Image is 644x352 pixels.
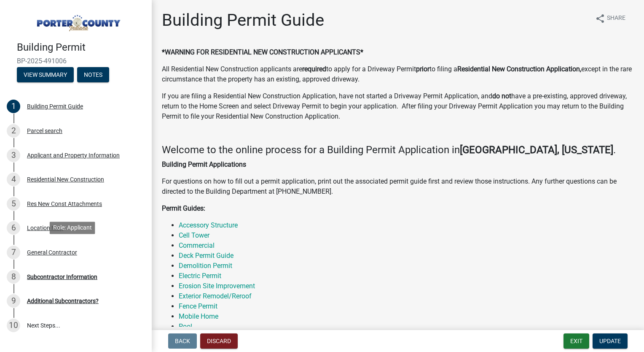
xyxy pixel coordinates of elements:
[7,221,20,235] div: 6
[27,249,77,255] div: General Contractor
[162,176,634,197] p: For questions on how to fill out a permit application, print out the associated permit guide firs...
[7,197,20,211] div: 5
[162,10,324,30] h1: Building Permit Guide
[175,338,190,344] span: Back
[179,221,238,229] a: Accessory Structure
[7,173,20,186] div: 4
[179,241,215,249] a: Commercial
[416,65,429,73] strong: prior
[179,322,192,330] a: Pool
[179,262,232,270] a: Demolition Permit
[27,103,83,109] div: Building Permit Guide
[27,176,104,182] div: Residential New Construction
[179,272,221,280] a: Electric Permit
[162,160,246,168] strong: Building Permit Applications
[607,14,625,24] span: Share
[27,298,99,304] div: Additional Subcontractors?
[7,294,20,308] div: 9
[595,14,605,24] i: share
[168,333,197,349] button: Back
[460,144,613,156] strong: [GEOGRAPHIC_DATA], [US_STATE]
[7,319,20,332] div: 10
[17,9,138,32] img: Porter County, Indiana
[162,64,634,84] p: All Residential New Construction applicants are to apply for a Driveway Permit to filing a except...
[179,282,255,290] a: Erosion Site Improvement
[179,231,209,239] a: Cell Tower
[162,48,363,56] strong: *WARNING FOR RESIDENTIAL NEW CONSTRUCTION APPLICANTS*
[17,72,74,79] wm-modal-confirm: Summary
[179,302,217,310] a: Fence Permit
[563,333,589,349] button: Exit
[7,149,20,162] div: 3
[179,292,252,300] a: Exterior Remodel/Reroof
[179,252,233,260] a: Deck Permit Guide
[7,124,20,138] div: 2
[599,338,621,344] span: Update
[7,246,20,259] div: 7
[27,201,102,207] div: Res New Const Attachments
[27,274,97,280] div: Subcontractor Information
[457,65,581,73] strong: Residential New Construction Application,
[77,67,109,82] button: Notes
[588,10,632,27] button: shareShare
[50,222,95,234] div: Role: Applicant
[7,270,20,284] div: 8
[492,92,511,100] strong: do not
[162,144,634,156] h4: Welcome to the online process for a Building Permit Application in .
[17,67,74,82] button: View Summary
[27,128,62,134] div: Parcel search
[179,312,218,320] a: Mobile Home
[27,225,63,231] div: Location Map
[77,72,109,79] wm-modal-confirm: Notes
[162,204,205,212] strong: Permit Guides:
[17,57,135,65] span: BP-2025-491006
[162,91,634,122] p: If you are filing a Residential New Construction Application, have not started a Driveway Permit ...
[200,333,238,349] button: Discard
[7,100,20,113] div: 1
[17,41,145,54] h4: Building Permit
[27,152,120,158] div: Applicant and Property Information
[302,65,326,73] strong: required
[593,333,628,349] button: Update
